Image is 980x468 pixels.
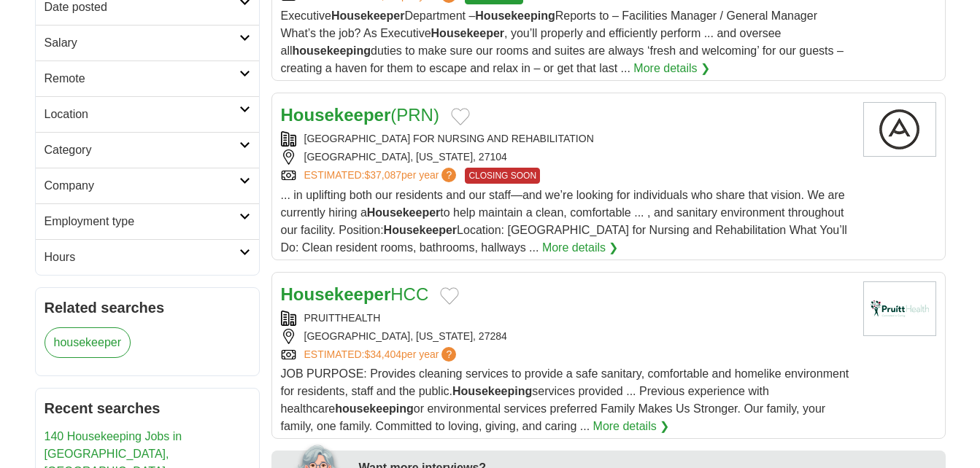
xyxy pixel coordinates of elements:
[45,106,239,123] h2: Location
[45,141,239,159] h2: Category
[45,327,131,358] a: housekeeper
[452,385,532,397] strong: Housekeeping
[36,132,259,168] a: Category
[304,347,460,362] a: ESTIMATED:$34,404per year?
[863,281,936,336] img: PruittHealth logo
[593,418,670,435] a: More details ❯
[431,27,505,39] strong: Housekeeper
[281,284,391,304] strong: Housekeeper
[451,108,470,125] button: Add to favorite jobs
[36,168,259,203] a: Company
[45,249,239,266] h2: Hours
[45,213,239,230] h2: Employment type
[45,297,250,319] h2: Related searches
[45,397,250,419] h2: Recent searches
[281,131,852,147] div: [GEOGRAPHIC_DATA] FOR NURSING AND REHABILITATION
[304,168,460,184] a: ESTIMATED:$37,087per year?
[281,284,429,304] a: HousekeeperHCC
[441,347,456,362] span: ?
[440,287,459,305] button: Add to favorite jobs
[384,224,458,236] strong: Housekeeper
[863,102,936,157] img: Company logo
[281,9,844,74] span: Executive Department – Reports to – Facilities Manager / General Manager What’s the job? As Execu...
[364,348,401,360] span: $34,404
[331,9,405,22] strong: Housekeeper
[281,105,439,125] a: Housekeeper(PRN)
[36,96,259,132] a: Location
[475,9,555,22] strong: Housekeeping
[45,34,239,52] h2: Salary
[364,169,401,181] span: $37,087
[36,239,259,275] a: Hours
[36,203,259,239] a: Employment type
[281,105,391,125] strong: Housekeeper
[441,168,456,182] span: ?
[293,44,371,57] strong: housekeeping
[465,168,540,184] span: CLOSING SOON
[45,177,239,195] h2: Company
[36,61,259,96] a: Remote
[542,239,619,257] a: More details ❯
[281,149,852,165] div: [GEOGRAPHIC_DATA], [US_STATE], 27104
[45,70,239,87] h2: Remote
[36,25,259,61] a: Salary
[281,329,852,344] div: [GEOGRAPHIC_DATA], [US_STATE], 27284
[281,367,849,432] span: JOB PURPOSE: Provides cleaning services to provide a safe sanitary, comfortable and homelike envi...
[335,402,414,415] strong: housekeeping
[304,312,381,324] a: PRUITTHEALTH
[281,189,847,254] span: ... in uplifting both our residents and our staff—and we’re looking for individuals who share tha...
[367,206,441,219] strong: Housekeeper
[633,60,710,77] a: More details ❯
